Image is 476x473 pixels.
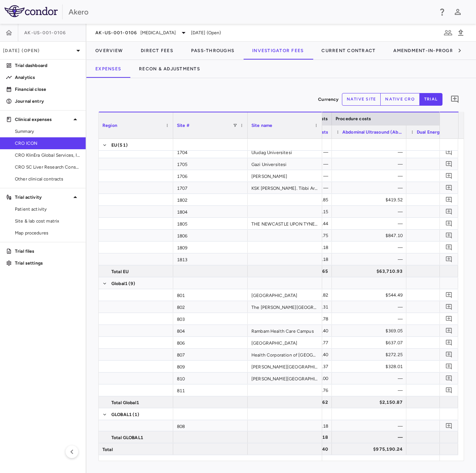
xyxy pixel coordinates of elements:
[173,158,248,170] div: 1705
[445,220,453,227] svg: Add comment
[444,218,454,228] button: Add comment
[173,384,248,396] div: 811
[445,172,453,179] svg: Add comment
[248,361,322,372] div: [PERSON_NAME][GEOGRAPHIC_DATA]
[445,244,453,251] svg: Add comment
[445,160,453,167] svg: Add comment
[248,301,322,313] div: The [PERSON_NAME][GEOGRAPHIC_DATA]
[384,42,471,60] button: Amendment-In-Progress
[102,123,117,128] span: Region
[339,146,403,158] div: —
[248,182,322,194] div: KSK [PERSON_NAME]. Tibbi Ars. Tur. Org. Egt. [MEDICAL_DATA]. Ltd. Sti
[248,289,322,301] div: [GEOGRAPHIC_DATA]
[86,42,132,60] button: Overview
[140,29,176,36] span: [MEDICAL_DATA]
[248,158,322,170] div: Gazi Universitesi
[3,47,74,54] p: [DATE] (Open)
[444,230,454,240] button: Add comment
[173,349,248,360] div: 807
[445,148,453,156] svg: Add comment
[380,93,420,106] button: native cro
[450,95,459,104] svg: Add comment
[69,6,433,17] div: Akero
[15,260,80,266] p: Trial settings
[15,128,80,135] span: Summary
[173,361,248,372] div: 809
[445,315,453,322] svg: Add comment
[445,291,453,298] svg: Add comment
[191,29,221,36] span: [DATE] (Open)
[444,207,454,217] button: Add comment
[173,242,248,253] div: 1809
[15,62,80,69] p: Trial dashboard
[339,158,403,170] div: —
[173,194,248,205] div: 1802
[445,422,453,429] svg: Add comment
[444,242,454,252] button: Add comment
[444,314,454,324] button: Add comment
[444,171,454,181] button: Add comment
[173,170,248,182] div: 1706
[15,164,80,170] span: CRO SC Liver Research Consortium LLC
[132,42,182,60] button: Direct Fees
[339,194,403,206] div: $419.52
[177,123,190,128] span: Site #
[445,196,453,203] svg: Add comment
[445,303,453,310] svg: Add comment
[339,420,403,432] div: —
[342,93,381,106] button: native site
[102,444,113,456] span: Total
[444,326,454,336] button: Add comment
[248,325,322,336] div: Rambam Health Care Campus
[248,349,322,360] div: Health Corporation of [GEOGRAPHIC_DATA]
[248,373,322,384] div: [PERSON_NAME][GEOGRAPHIC_DATA]
[339,349,403,361] div: $272.25
[243,42,312,60] button: Investigator Fees
[133,409,139,421] span: (1)
[339,230,403,242] div: $847.10
[15,116,71,123] p: Clinical expenses
[15,194,71,201] p: Trial activity
[15,230,80,236] span: Map procedures
[173,325,248,336] div: 804
[111,409,132,421] span: GLOBAL1
[339,265,403,277] div: $63,710.93
[445,351,453,358] svg: Add comment
[248,146,322,158] div: Uludag Universitesi
[4,5,58,17] img: logo-full-BYUhSk78.svg
[444,338,454,348] button: Add comment
[444,195,454,205] button: Add comment
[445,256,453,263] svg: Add comment
[118,139,128,151] span: (51)
[95,30,137,36] span: AK-US-001-0106
[173,313,248,325] div: 803
[173,146,248,158] div: 1704
[173,230,248,241] div: 1806
[24,30,66,36] span: AK-US-001-0106
[339,337,403,349] div: $637.07
[173,373,248,384] div: 810
[312,42,384,60] button: Current Contract
[444,421,454,431] button: Add comment
[339,325,403,337] div: $369.05
[15,248,80,255] p: Trial files
[130,60,209,78] button: Recon & Adjustments
[173,206,248,217] div: 1804
[86,60,130,78] button: Expenses
[339,361,403,373] div: $328.01
[444,385,454,395] button: Add comment
[111,266,128,278] span: Total EU
[444,183,454,193] button: Add comment
[339,170,403,182] div: —
[15,140,80,147] span: CRO ICON
[339,253,403,265] div: —
[248,218,322,229] div: THE NEWCASTLE UPON TYNE HOSPITALS NHS FOUNDATION TRUST
[339,182,403,194] div: —
[336,116,371,121] span: Procedure costs
[444,349,454,359] button: Add comment
[173,420,248,432] div: 808
[419,93,442,106] button: trial
[339,242,403,253] div: —
[444,159,454,169] button: Add comment
[15,218,80,224] span: Site & lab cost matrix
